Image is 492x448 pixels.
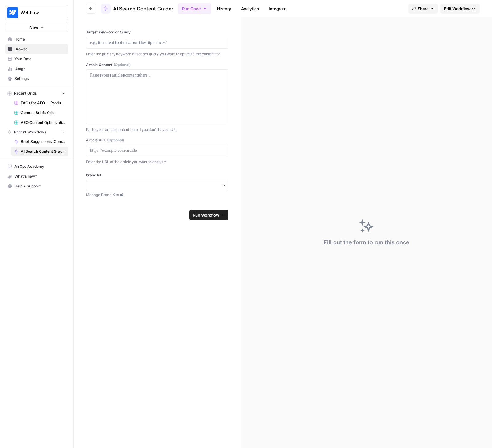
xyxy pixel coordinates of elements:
a: AI Search Content Grader [11,147,68,156]
span: Usage [14,66,66,72]
a: FAQs for AEO -- Product/Features Pages Grid [11,98,68,108]
span: AI Search Content Grader [21,149,66,154]
button: Share [408,4,438,14]
span: (Optional) [114,62,131,68]
span: Run Workflow [193,212,219,218]
a: Content Briefs Grid [11,108,68,118]
button: Recent Workflows [5,128,68,137]
label: Article Content [86,62,228,68]
div: What's new? [5,172,68,181]
a: AirOps Academy [5,162,68,171]
a: AI Search Content Grader [101,4,173,14]
a: Settings [5,74,68,84]
span: Your Data [14,56,66,62]
label: Target Keyword or Query [86,29,228,35]
span: Content Briefs Grid [21,110,66,116]
a: AEO Content Optimizations Grid [11,118,68,128]
button: What's new? [5,171,68,181]
span: Help + Support [14,183,66,189]
span: Settings [14,76,66,81]
span: Webflow [21,10,58,16]
span: FAQs for AEO -- Product/Features Pages Grid [21,100,66,106]
label: brand kit [86,172,228,178]
button: Help + Support [5,181,68,191]
a: Integrate [265,4,290,14]
span: AI Search Content Grader [113,5,173,12]
span: Edit Workflow [444,6,471,12]
img: Webflow Logo [7,7,18,18]
a: History [213,4,235,14]
span: Browse [14,46,66,52]
span: AEO Content Optimizations Grid [21,120,66,125]
a: Brief Suggestions (Competitive Gap Analysis) [11,137,68,147]
p: Enter the primary keyword or search query you want to optimize the content for [86,51,228,57]
span: (Optional) [107,137,124,143]
span: Recent Workflows [14,129,46,135]
a: Home [5,34,68,44]
span: Recent Grids [14,91,37,96]
button: New [5,23,68,32]
a: Edit Workflow [440,4,480,14]
a: Manage Brand Kits [86,192,228,198]
button: Run Workflow [189,210,228,220]
label: Article URL [86,137,228,143]
a: Usage [5,64,68,74]
p: Enter the URL of the article you want to analyze [86,159,228,165]
button: Workspace: Webflow [5,5,68,20]
a: Browse [5,44,68,54]
a: Your Data [5,54,68,64]
a: Analytics [237,4,263,14]
p: Paste your article content here if you don't have a URL [86,127,228,133]
span: AirOps Academy [14,164,66,169]
span: Brief Suggestions (Competitive Gap Analysis) [21,139,66,144]
span: Home [14,37,66,42]
span: Share [418,6,429,12]
button: Run Once [178,3,211,14]
span: New [29,24,38,30]
button: Recent Grids [5,89,68,98]
div: Fill out the form to run this once [324,238,409,247]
